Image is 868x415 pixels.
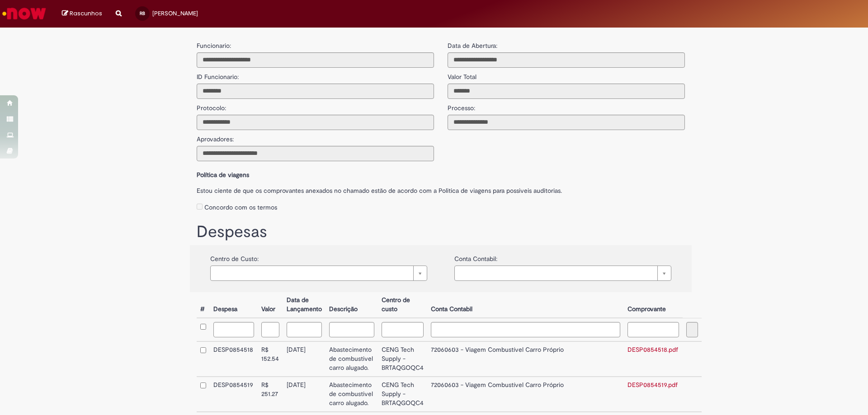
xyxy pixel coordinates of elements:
label: Protocolo: [197,99,226,112]
th: Centro de custo [378,292,427,318]
td: CENG Tech Supply - BRTAQGOQC4 [378,341,427,377]
th: Valor [258,292,283,318]
img: ServiceNow [1,5,47,23]
label: Estou ciente de que os comprovantes anexados no chamado estão de acordo com a Politica de viagens... [197,182,685,195]
td: 72060603 - Viagem Combustível Carro Próprio [427,377,624,412]
td: R$ 251.27 [258,377,283,412]
span: RB [140,10,145,16]
td: Abastecimento de combustivel carro alugado. [325,341,378,377]
td: DESP0854518 [210,341,258,377]
label: Aprovadores: [197,130,234,144]
td: Abastecimento de combustivel carro alugado. [325,377,378,412]
td: DESP0854519.pdf [624,377,683,412]
a: Limpar campo {0} [210,266,427,281]
a: Limpar campo {0} [454,266,671,281]
label: Data de Abertura: [448,41,497,50]
span: [PERSON_NAME] [152,9,198,17]
span: Rascunhos [70,9,102,18]
td: R$ 152.54 [258,341,283,377]
label: Concordo com os termos [204,203,277,212]
a: Rascunhos [62,9,102,18]
label: Processo: [448,99,475,112]
th: Despesa [210,292,258,318]
th: Data de Lançamento [283,292,325,318]
th: Conta Contabil [427,292,624,318]
label: Valor Total [448,68,476,81]
h1: Despesas [197,223,685,241]
label: ID Funcionario: [197,68,239,81]
th: Comprovante [624,292,683,318]
label: Centro de Custo: [210,250,259,263]
label: Funcionario: [197,41,231,50]
td: [DATE] [283,341,325,377]
th: Descrição [325,292,378,318]
label: Conta Contabil: [454,250,497,263]
td: CENG Tech Supply - BRTAQGOQC4 [378,377,427,412]
b: Política de viagens [197,171,249,179]
a: DESP0854518.pdf [627,345,678,354]
td: [DATE] [283,377,325,412]
td: DESP0854518.pdf [624,341,683,377]
td: DESP0854519 [210,377,258,412]
td: 72060603 - Viagem Combustível Carro Próprio [427,341,624,377]
th: # [197,292,210,318]
a: DESP0854519.pdf [627,381,678,389]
